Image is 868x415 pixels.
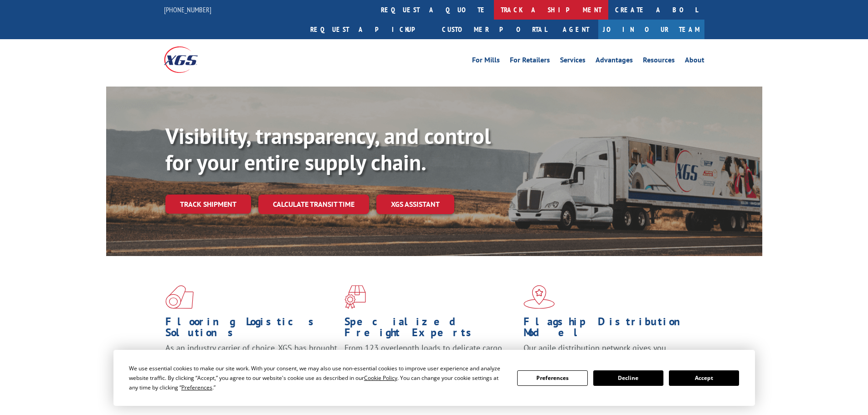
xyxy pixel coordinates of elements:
a: Request a pickup [303,20,435,39]
span: Cookie Policy [364,374,397,382]
img: xgs-icon-flagship-distribution-model-red [524,285,555,309]
a: For Mills [472,56,500,67]
h1: Flagship Distribution Model [524,316,696,343]
b: Visibility, transparency, and control for your entire supply chain. [165,122,491,176]
div: We use essential cookies to make our site work. With your consent, we may also use non-essential ... [129,364,506,392]
img: xgs-icon-total-supply-chain-intelligence-red [165,285,194,309]
div: Cookie Consent Prompt [113,350,755,406]
a: Join Our Team [598,20,704,39]
a: Agent [554,20,598,39]
img: xgs-icon-focused-on-flooring-red [344,285,366,309]
a: Advantages [596,56,633,67]
a: Track shipment [165,195,251,214]
a: Resources [643,56,675,67]
span: Our agile distribution network gives you nationwide inventory management on demand. [524,343,691,364]
button: Preferences [517,370,587,386]
button: Decline [593,370,663,386]
a: Calculate transit time [258,195,369,214]
a: About [685,56,704,67]
span: Preferences [181,384,212,391]
a: XGS ASSISTANT [376,195,454,214]
a: Customer Portal [435,20,554,39]
a: Services [560,56,586,67]
a: [PHONE_NUMBER] [164,5,211,14]
button: Accept [669,370,739,386]
p: From 123 overlength loads to delicate cargo, our experienced staff knows the best way to move you... [344,343,517,383]
h1: Specialized Freight Experts [344,316,517,343]
a: For Retailers [510,56,550,67]
span: As an industry carrier of choice, XGS has brought innovation and dedication to flooring logistics... [165,343,337,375]
h1: Flooring Logistics Solutions [165,316,338,343]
